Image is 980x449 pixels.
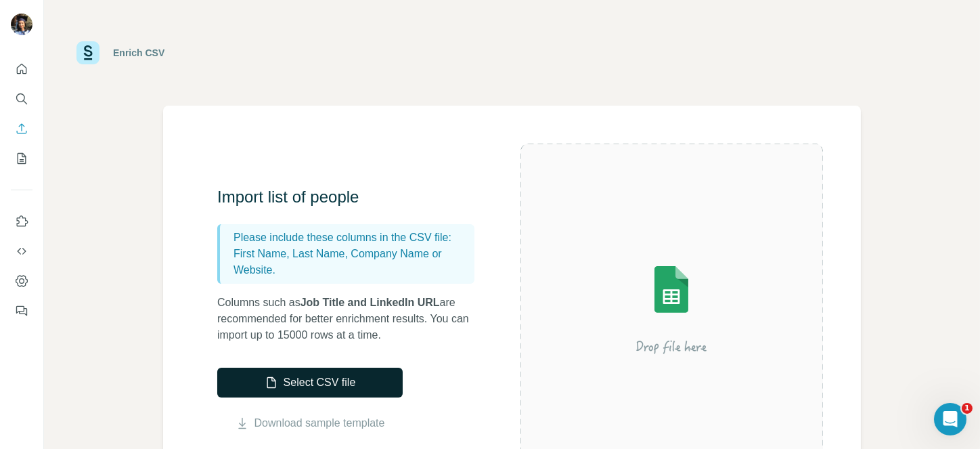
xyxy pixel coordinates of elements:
[11,57,32,81] button: Quick start
[113,46,164,60] div: Enrich CSV
[934,403,966,435] iframe: Intercom live chat
[11,146,32,171] button: My lists
[217,415,403,431] button: Download sample template
[217,295,488,343] p: Columns such as are recommended for better enrichment results. You can import up to 15000 rows at...
[217,186,488,208] h3: Import list of people
[11,269,32,293] button: Dashboard
[11,239,32,263] button: Use Surfe API
[233,246,469,278] p: First Name, Last Name, Company Name or Website.
[300,297,440,308] span: Job Title and LinkedIn URL
[254,415,385,431] a: Download sample template
[11,299,32,323] button: Feedback
[11,116,32,141] button: Enrich CSV
[550,228,793,390] img: Surfe Illustration - Drop file here or select below
[962,403,973,414] span: 1
[11,14,32,35] img: Avatar
[11,87,32,111] button: Search
[76,41,99,64] img: Surfe Logo
[11,209,32,234] button: Use Surfe on LinkedIn
[233,230,469,246] p: Please include these columns in the CSV file:
[217,368,403,398] button: Select CSV file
